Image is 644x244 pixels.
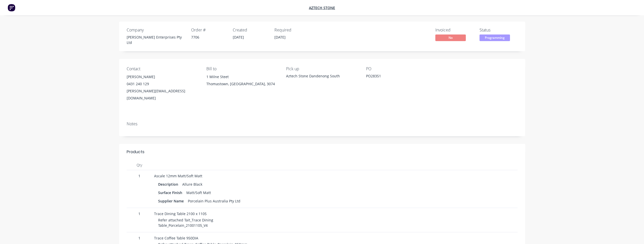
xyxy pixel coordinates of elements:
div: 0431 240 129 [127,80,198,88]
div: [PERSON_NAME][EMAIL_ADDRESS][DOMAIN_NAME] [127,88,198,102]
span: Trace Dining Table 2100 x 1105 [154,211,207,216]
div: Description [158,181,180,188]
div: Pick up [286,66,358,71]
div: 7706 [191,34,227,40]
div: Matt/Soft Matt [184,189,213,196]
span: Programming [480,34,510,41]
div: 1 Milne Steet [206,73,278,80]
div: Created [233,28,268,32]
div: PO [366,66,438,71]
span: Ascale 12mm Matt/Soft Matt [154,173,202,178]
span: 1 [129,235,150,241]
span: [DATE] [274,35,286,40]
div: Aztech Stone Dandenong South [286,73,358,79]
div: Company [127,28,185,32]
span: No [435,34,466,41]
div: Notes [127,121,518,126]
div: Required [274,28,310,32]
span: 1 [129,211,150,216]
div: Products [127,149,144,155]
div: [PERSON_NAME] [127,73,198,80]
div: Supplier Name [158,197,186,205]
div: Bill to [206,66,278,71]
span: Refer attached Tait_Trace Dining Table_Porcelain_21001105_V4 [158,218,213,228]
div: [PERSON_NAME]0431 240 129[PERSON_NAME][EMAIL_ADDRESS][DOMAIN_NAME] [127,73,198,102]
div: Porcelain Plus Australia Pty Ltd [186,197,242,205]
div: 1 Milne SteetThomastown, [GEOGRAPHIC_DATA], 3074 [206,73,278,90]
a: Aztech Stone [309,5,335,10]
div: Contact [127,66,198,71]
div: Status [480,28,518,32]
div: PO28351 [366,73,430,80]
div: Allure Black [180,181,204,188]
div: [PERSON_NAME] Enterprises Pty Ltd [127,34,185,45]
span: [DATE] [233,35,244,40]
span: 1 [129,173,150,179]
div: Qty [127,160,152,170]
span: Trace Coffee Table 950DIA [154,236,198,240]
div: Order # [191,28,227,32]
div: Thomastown, [GEOGRAPHIC_DATA], 3074 [206,80,278,88]
img: Factory [8,4,15,11]
div: Surface Finish [158,189,184,196]
div: Invoiced [435,28,473,32]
